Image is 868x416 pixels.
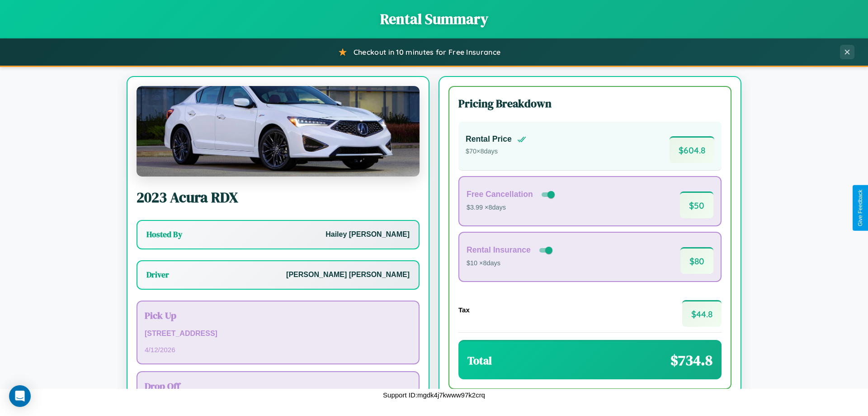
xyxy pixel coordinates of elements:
span: $ 44.8 [682,300,722,327]
p: [STREET_ADDRESS] [145,327,411,340]
p: 4 / 12 / 2026 [145,344,411,356]
h3: Drop Off [145,379,411,392]
span: $ 734.8 [670,350,712,370]
p: $10 × 8 days [467,258,554,269]
h3: Hosted By [146,229,182,240]
h1: Rental Summary [9,9,859,29]
p: Support ID: mgdk4j7kwww97k2crq [383,389,485,401]
p: $3.99 × 8 days [467,202,557,214]
h2: 2023 Acura RDX [137,187,420,207]
h4: Rental Insurance [467,245,531,255]
h3: Pricing Breakdown [458,96,722,111]
h4: Tax [458,306,470,314]
h3: Total [467,353,492,368]
h4: Free Cancellation [467,190,533,199]
h3: Driver [146,269,169,280]
h4: Rental Price [466,134,512,144]
span: $ 50 [680,191,713,218]
span: $ 604.8 [670,136,714,163]
p: Hailey [PERSON_NAME] [325,228,410,241]
span: Checkout in 10 minutes for Free Insurance [354,48,500,57]
p: $ 70 × 8 days [466,146,526,158]
img: Acura RDX [137,86,420,177]
h3: Pick Up [145,309,411,322]
div: Give Feedback [857,190,863,226]
div: Open Intercom Messenger [9,385,31,407]
p: [PERSON_NAME] [PERSON_NAME] [286,268,410,282]
span: $ 80 [680,247,713,274]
